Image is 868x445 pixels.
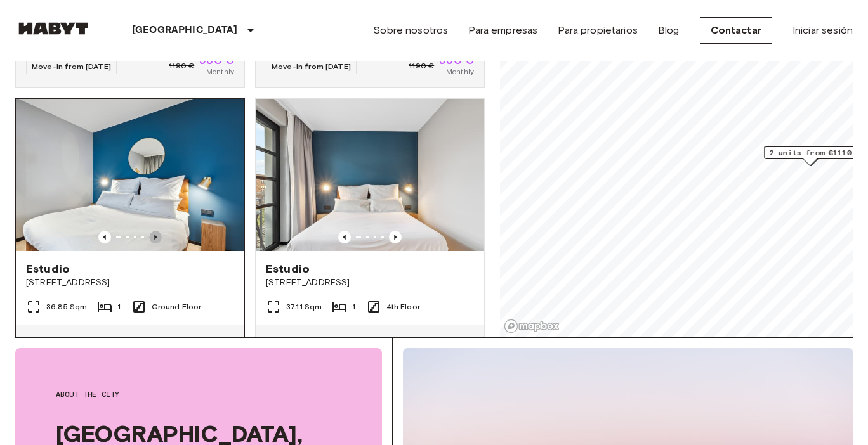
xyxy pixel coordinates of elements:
[266,276,474,289] span: [STREET_ADDRESS]
[132,23,238,38] p: [GEOGRAPHIC_DATA]
[15,22,91,35] img: Habyt
[16,99,244,251] img: Marketing picture of unit DE-01-483-004-01
[206,66,234,77] span: Monthly
[352,301,355,313] span: 1
[199,55,234,66] span: 950 €
[409,60,434,72] span: 1190 €
[700,17,772,44] a: Contactar
[386,301,420,313] span: 4th Floor
[389,231,402,243] button: Previous image
[266,261,310,276] span: Estudio
[764,146,857,166] div: Map marker
[286,301,322,313] span: 37.11 Sqm
[272,61,351,71] span: Move-in from [DATE]
[558,23,638,38] a: Para propietarios
[196,335,234,346] span: 1025 €
[468,23,537,38] a: Para empresas
[26,276,234,289] span: [STREET_ADDRESS]
[256,99,484,251] img: Marketing picture of unit DE-01-481-413-01
[255,98,485,368] a: Marketing picture of unit DE-01-481-413-01Previous imagePrevious imageEstudio[STREET_ADDRESS]37.1...
[56,389,341,400] span: About the city
[373,23,448,38] a: Sobre nosotros
[117,301,121,313] span: 1
[658,23,680,38] a: Blog
[792,23,853,38] a: Iniciar sesión
[15,98,245,368] a: Marketing picture of unit DE-01-483-004-01Previous imagePrevious imageEstudio[STREET_ADDRESS]36.8...
[46,301,87,313] span: 36.85 Sqm
[764,146,857,165] div: Map marker
[169,60,194,72] span: 1190 €
[152,301,202,313] span: Ground Floor
[98,231,111,243] button: Previous image
[439,55,474,66] span: 950 €
[436,335,474,346] span: 1025 €
[32,61,111,71] span: Move-in from [DATE]
[338,231,351,243] button: Previous image
[149,231,162,243] button: Previous image
[26,261,70,276] span: Estudio
[504,319,560,333] a: Mapbox logo
[446,66,474,77] span: Monthly
[770,147,852,158] span: 2 units from €1110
